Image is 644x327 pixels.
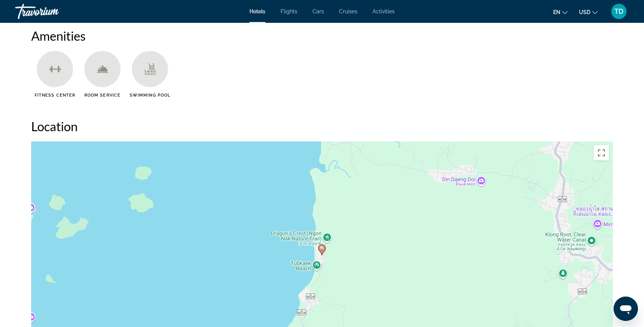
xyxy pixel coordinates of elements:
[579,6,598,17] button: Change currency
[249,8,265,14] a: Hotels
[339,8,357,14] a: Cruises
[373,8,395,14] a: Activities
[15,2,91,21] a: Travorium
[579,9,590,15] span: USD
[553,6,568,17] button: Change language
[31,28,613,43] h2: Amenities
[553,9,560,15] span: en
[84,93,121,98] span: Room Service
[614,297,638,321] iframe: Button to launch messaging window
[130,93,170,98] span: Swimming Pool
[312,8,324,14] a: Cars
[594,145,609,160] button: Toggle fullscreen view
[31,119,613,134] h2: Location
[609,3,629,19] button: User Menu
[614,8,623,15] span: TD
[35,93,75,98] span: Fitness Center
[281,8,297,14] a: Flights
